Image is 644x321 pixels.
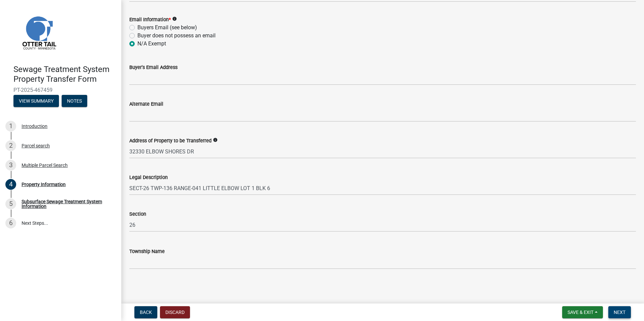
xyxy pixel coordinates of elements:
[5,179,16,190] div: 4
[614,310,625,315] span: Next
[140,310,152,315] span: Back
[13,95,59,107] button: View Summary
[129,139,212,143] label: Address of Property to be Transferred
[13,87,108,93] span: PT-2025-467459
[22,143,50,148] div: Parcel search
[137,32,216,40] label: Buyer does not possess an email
[62,99,87,104] wm-modal-confirm: Notes
[129,175,168,180] label: Legal Description
[13,99,59,104] wm-modal-confirm: Summary
[5,199,16,209] div: 5
[172,16,177,21] i: info
[5,140,16,151] div: 2
[13,7,64,58] img: Otter Tail County, Minnesota
[137,24,197,32] label: Buyers Email (see below)
[62,95,87,107] button: Notes
[137,40,166,48] label: N/A Exempt
[22,199,110,209] div: Subsurface Sewage Treatment System Information
[5,160,16,171] div: 3
[129,17,171,22] label: Email Information
[129,65,178,70] label: Buyer's Email Address
[22,182,66,187] div: Property Information
[568,310,593,315] span: Save & Exit
[160,306,190,318] button: Discard
[213,138,218,142] i: info
[562,306,603,318] button: Save & Exit
[5,121,16,132] div: 1
[22,124,47,129] div: Introduction
[22,163,68,168] div: Multiple Parcel Search
[129,212,146,217] label: Section
[134,306,157,318] button: Back
[129,249,165,254] label: Township Name
[129,102,163,107] label: Alternate Email
[5,218,16,228] div: 6
[13,65,116,84] h4: Sewage Treatment System Property Transfer Form
[608,306,631,318] button: Next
